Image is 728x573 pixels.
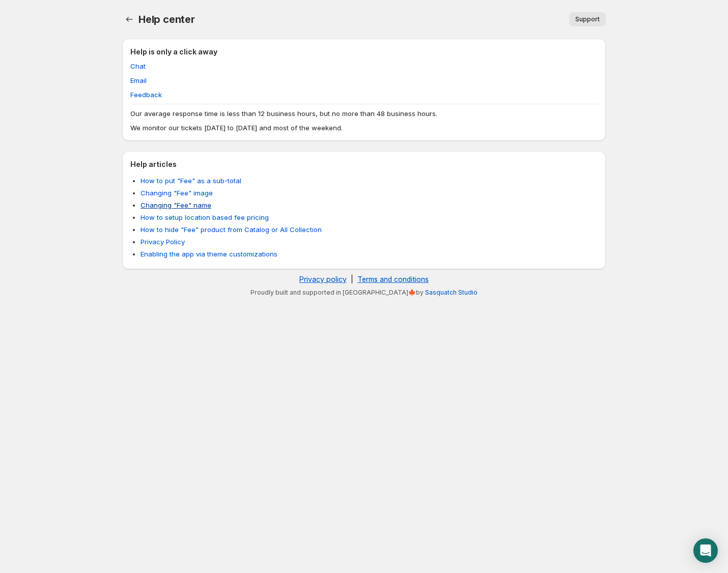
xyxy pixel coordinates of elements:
a: Changing "Fee" image [141,189,213,197]
p: Our average response time is less than 12 business hours, but no more than 48 business hours. [130,108,598,119]
span: Help center [138,13,195,25]
a: How to setup location based fee pricing [141,213,269,221]
p: Proudly built and supported in [GEOGRAPHIC_DATA]🍁by [127,289,601,297]
span: Feedback [130,90,162,100]
a: Changing "Fee" name [141,201,211,209]
a: Enabling the app via theme customizations [141,250,277,258]
a: Privacy policy [299,275,347,283]
a: Terms and conditions [357,275,429,283]
span: Support [575,15,600,23]
span: Chat [130,61,146,71]
a: How to hide "Fee" product from Catalog or All Collection [141,225,322,234]
h2: Help is only a click away [130,47,598,57]
button: Chat [124,58,152,74]
span: | [351,275,353,283]
a: How to put "Fee" as a sub-total [141,177,241,185]
p: We monitor our tickets [DATE] to [DATE] and most of the weekend. [130,123,598,133]
a: Sasquatch Studio [425,289,478,296]
button: Feedback [124,87,168,103]
button: Support [569,12,606,26]
div: Open Intercom Messenger [693,538,718,563]
a: Home [122,12,136,26]
h2: Help articles [130,159,598,169]
a: Privacy Policy [141,238,185,246]
a: Email [130,76,147,84]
